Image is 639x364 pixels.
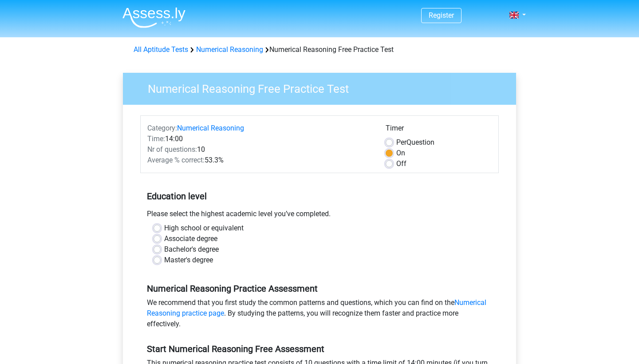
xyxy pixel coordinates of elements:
h5: Start Numerical Reasoning Free Assessment [147,344,492,354]
div: 53.3% [141,155,379,166]
label: Associate degree [164,233,217,244]
img: Assessly [122,7,185,28]
label: Master's degree [164,255,213,265]
div: Please select the highest academic level you’ve completed. [140,209,499,223]
div: Numerical Reasoning Free Practice Test [130,44,509,55]
span: Nr of questions: [147,145,197,154]
span: Time: [147,135,165,143]
a: Numerical Reasoning [196,45,263,54]
a: All Aptitude Tests [134,45,188,54]
h5: Numerical Reasoning Practice Assessment [147,283,492,294]
div: We recommend that you first study the common patterns and questions, which you can find on the . ... [140,297,499,333]
a: Register [429,11,454,20]
label: Bachelor's degree [164,244,219,255]
h3: Numerical Reasoning Free Practice Test [137,79,509,96]
span: Per [396,138,406,146]
h5: Education level [147,187,492,205]
label: On [396,148,405,158]
a: Numerical Reasoning [177,124,244,132]
span: Category: [147,124,177,132]
label: Question [396,137,434,148]
div: Timer [386,123,492,137]
label: High school or equivalent [164,223,244,233]
div: 14:00 [141,134,379,144]
span: Average % correct: [147,156,205,164]
div: 10 [141,144,379,155]
label: Off [396,158,406,169]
